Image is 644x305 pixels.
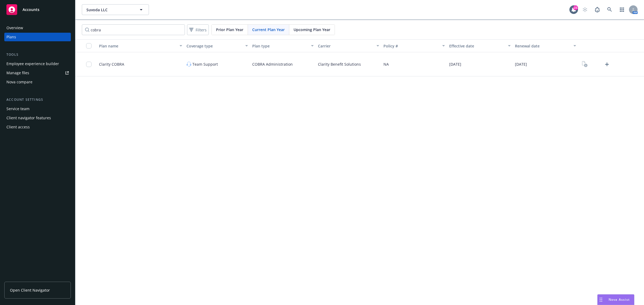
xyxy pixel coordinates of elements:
[598,295,604,305] div: Drag to move
[383,61,389,67] span: NA
[6,105,30,113] div: Service team
[609,297,630,302] span: Nova Assist
[6,114,51,122] div: Client navigator features
[4,24,71,32] a: Overview
[4,33,71,41] a: Plans
[592,4,603,15] a: Report a Bug
[6,69,29,77] div: Manage files
[294,27,330,32] span: Upcoming Plan Year
[4,105,71,113] a: Service team
[82,24,185,35] input: Search by name
[580,4,590,15] a: Start snowing
[196,27,207,33] span: Filters
[4,52,71,57] div: Tools
[513,39,579,52] button: Renewal date
[449,61,461,67] span: [DATE]
[252,61,293,67] span: COBRA Administration
[449,43,505,49] div: Effective date
[86,43,92,49] input: Select all
[186,43,242,49] div: Coverage type
[252,27,285,32] span: Current Plan Year
[515,43,570,49] div: Renewal date
[381,39,447,52] button: Policy #
[216,27,243,32] span: Prior Plan Year
[604,4,615,15] a: Search
[6,33,16,41] div: Plans
[82,4,149,15] button: Suvoda LLC
[447,39,513,52] button: Effective date
[383,43,439,49] div: Policy #
[597,294,634,305] button: Nova Assist
[99,43,176,49] div: Plan name
[6,123,30,131] div: Client access
[97,39,184,52] button: Plan name
[617,4,627,15] a: Switch app
[187,24,209,35] button: Filters
[188,26,208,34] span: Filters
[580,60,589,69] a: View Plan Documents
[515,61,527,67] span: [DATE]
[6,78,32,86] div: Nova compare
[250,39,316,52] button: Plan type
[4,69,71,77] a: Manage files
[252,43,308,49] div: Plan type
[6,59,59,68] div: Employee experience builder
[4,2,71,17] a: Accounts
[184,39,250,52] button: Coverage type
[10,287,50,293] span: Open Client Navigator
[4,59,71,68] a: Employee experience builder
[192,61,218,67] span: Team Support
[603,60,611,69] a: Upload Plan Documents
[573,5,578,10] div: 23
[4,97,71,102] div: Account settings
[4,114,71,122] a: Client navigator features
[316,39,382,52] button: Carrier
[318,61,361,67] span: Clarity Benefit Solutions
[86,62,92,67] input: Toggle Row Selected
[99,61,124,67] span: Clarity COBRA
[318,43,374,49] div: Carrier
[23,8,39,12] span: Accounts
[6,24,23,32] div: Overview
[86,7,133,13] span: Suvoda LLC
[4,123,71,131] a: Client access
[4,78,71,86] a: Nova compare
